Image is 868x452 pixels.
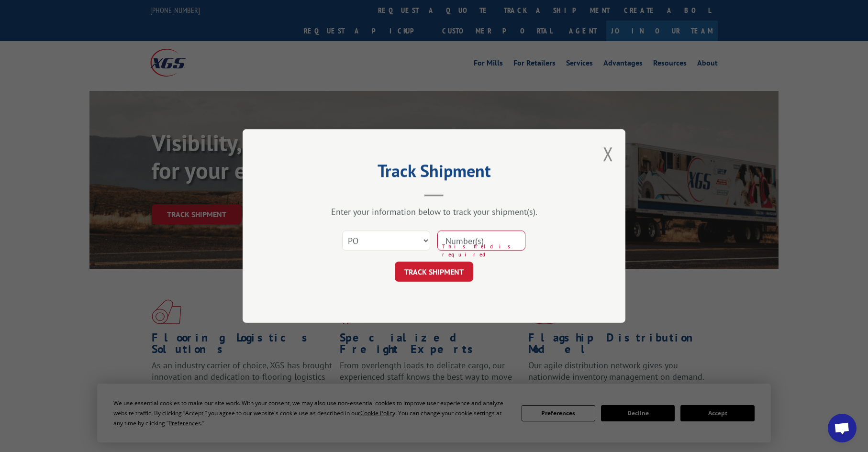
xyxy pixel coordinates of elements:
[828,414,857,442] div: Open chat
[442,243,525,258] span: This field is required
[395,262,473,282] button: TRACK SHIPMENT
[290,206,578,217] div: Enter your information below to track your shipment(s).
[437,231,525,251] input: Number(s)
[603,141,613,166] button: Close modal
[290,164,578,182] h2: Track Shipment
